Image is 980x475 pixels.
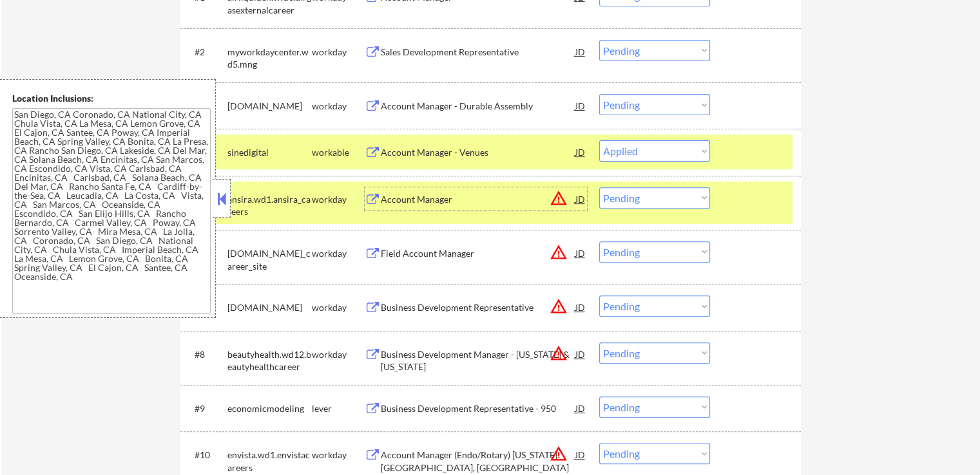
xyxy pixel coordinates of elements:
[227,402,312,415] div: economicmodeling
[381,146,575,159] div: Account Manager - Venues
[227,193,312,218] div: ansira.wd1.ansira_careers
[195,348,217,361] div: #8
[312,46,365,59] div: workday
[574,295,587,319] div: JD
[195,402,217,415] div: #9
[227,100,312,113] div: [DOMAIN_NAME]
[550,445,568,463] button: warning_amber
[574,396,587,420] div: JD
[312,193,365,206] div: workday
[574,342,587,366] div: JD
[381,402,575,415] div: Business Development Representative - 950
[574,140,587,163] div: JD
[312,301,365,314] div: workday
[227,449,312,474] div: envista.wd1.envistacareers
[312,146,365,159] div: workable
[227,146,312,159] div: sinedigital
[381,100,575,113] div: Account Manager - Durable Assembly
[312,100,365,113] div: workday
[381,449,575,474] div: Account Manager (Endo/Rotary) [US_STATE][GEOGRAPHIC_DATA], [GEOGRAPHIC_DATA]
[227,301,312,314] div: [DOMAIN_NAME]
[381,193,575,206] div: Account Manager
[227,46,312,71] div: myworkdaycenter.wd5.mng
[381,301,575,314] div: Business Development Representative
[574,40,587,63] div: JD
[574,187,587,210] div: JD
[195,449,217,461] div: #10
[227,348,312,373] div: beautyhealth.wd12.beautyhealthcareer
[227,247,312,272] div: [DOMAIN_NAME]_career_site
[574,443,587,466] div: JD
[312,348,365,361] div: workday
[381,348,575,373] div: Business Development Manager - [US_STATE] & [US_STATE]
[574,241,587,265] div: JD
[12,92,211,105] div: Location Inclusions:
[312,402,365,415] div: lever
[550,344,568,362] button: warning_amber
[195,46,217,59] div: #2
[550,189,568,207] button: warning_amber
[550,243,568,261] button: warning_amber
[312,449,365,461] div: workday
[574,94,587,117] div: JD
[381,247,575,260] div: Field Account Manager
[312,247,365,260] div: workday
[381,46,575,59] div: Sales Development Representative
[550,297,568,315] button: warning_amber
